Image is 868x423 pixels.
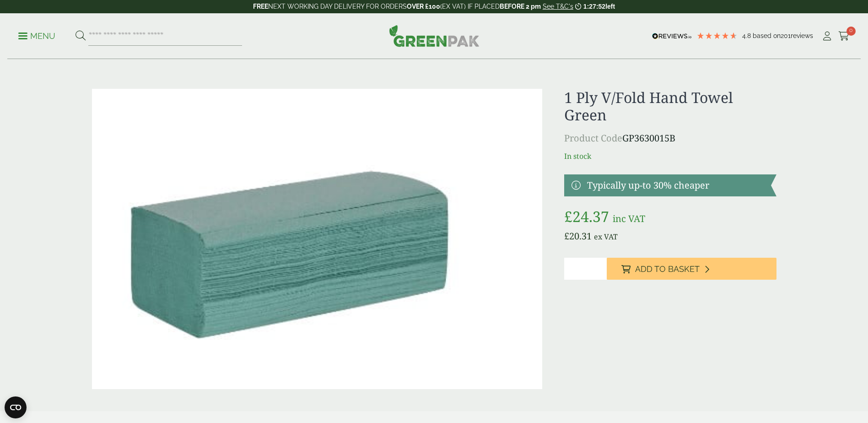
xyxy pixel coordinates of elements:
[583,3,605,10] span: 1:27:52
[253,3,268,10] strong: FREE
[846,27,856,36] span: 0
[564,131,776,145] p: GP3630015B
[18,31,55,40] a: Menu
[543,3,573,10] a: See T&C's
[742,32,753,39] span: 4.8
[564,151,776,162] p: In stock
[821,32,833,41] i: My Account
[564,132,622,144] span: Product Code
[564,206,572,226] span: £
[407,3,440,10] strong: OVER £100
[500,3,541,10] strong: BEFORE 2 pm
[791,32,813,39] span: reviews
[18,31,55,42] p: Menu
[92,89,543,389] img: 3630015B 1 Ply V Fold Hand Towel Green
[564,230,592,242] bdi: 20.31
[635,264,700,274] span: Add to Basket
[564,206,609,226] bdi: 24.37
[594,232,618,242] span: ex VAT
[838,29,850,43] a: 0
[607,258,776,280] button: Add to Basket
[605,3,615,10] span: left
[652,33,692,39] img: REVIEWS.io
[613,212,645,225] span: inc VAT
[564,89,776,124] h1: 1 Ply V/Fold Hand Towel Green
[389,25,480,47] img: GreenPak Supplies
[781,32,791,39] span: 201
[838,32,850,41] i: Cart
[753,32,781,39] span: Based on
[5,396,27,418] button: Open CMP widget
[696,32,738,40] div: 4.79 Stars
[564,230,569,242] span: £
